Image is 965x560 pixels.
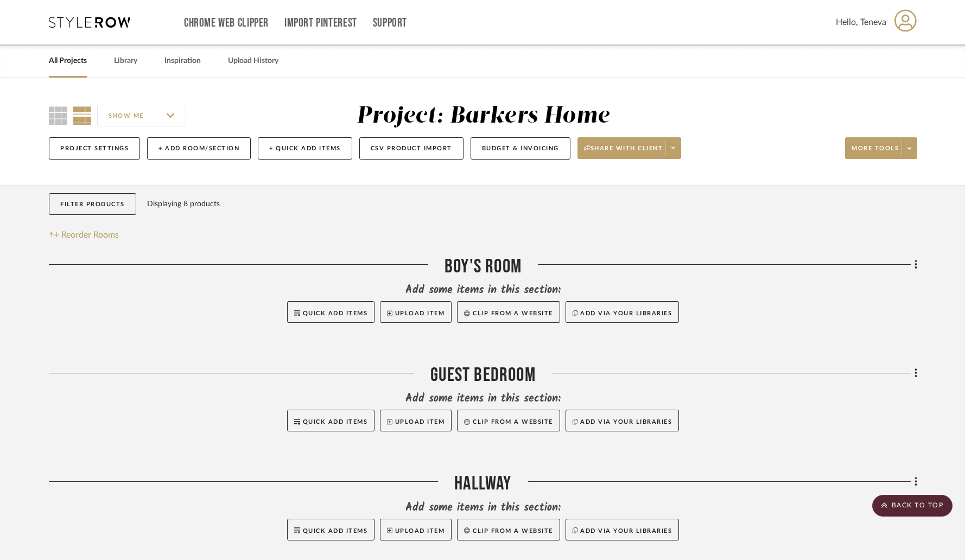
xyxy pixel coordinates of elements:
a: All Projects [49,54,87,68]
a: Upload History [228,54,278,68]
button: More tools [845,137,917,159]
div: Displaying 8 products [147,193,220,215]
button: Budget & Invoicing [471,137,570,160]
button: Quick Add Items [287,410,375,431]
a: Import Pinterest [284,18,357,28]
div: Add some items in this section: [49,283,917,298]
span: Share with client [584,144,663,161]
span: More tools [852,144,899,161]
button: CSV Product Import [359,137,464,160]
button: Clip from a website [457,410,560,431]
a: Inspiration [164,54,201,68]
span: Hello, Teneva [836,16,886,29]
div: Add some items in this section: [49,391,917,406]
button: Add via your libraries [566,301,680,323]
button: Add via your libraries [566,519,680,540]
button: + Quick Add Items [258,137,352,160]
button: Upload Item [380,410,452,431]
a: Support [373,18,407,28]
button: Filter Products [49,193,136,215]
div: Project: Barkers Home [357,105,610,128]
a: Library [114,54,137,68]
button: + Add Room/Section [147,137,251,160]
button: Clip from a website [457,519,560,540]
button: Quick Add Items [287,519,375,540]
button: Quick Add Items [287,301,375,323]
button: Add via your libraries [566,410,680,431]
button: Share with client [577,137,682,159]
div: Add some items in this section: [49,500,917,516]
span: Quick Add Items [303,419,368,425]
span: Quick Add Items [303,310,368,316]
scroll-to-top-button: BACK TO TOP [872,495,953,517]
span: Reorder Rooms [61,228,119,241]
button: Clip from a website [457,301,560,323]
button: Project Settings [49,137,140,160]
button: Upload Item [380,301,452,323]
button: Reorder Rooms [49,228,119,241]
button: Upload Item [380,519,452,540]
span: Quick Add Items [303,528,368,534]
a: Chrome Web Clipper [184,18,269,28]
